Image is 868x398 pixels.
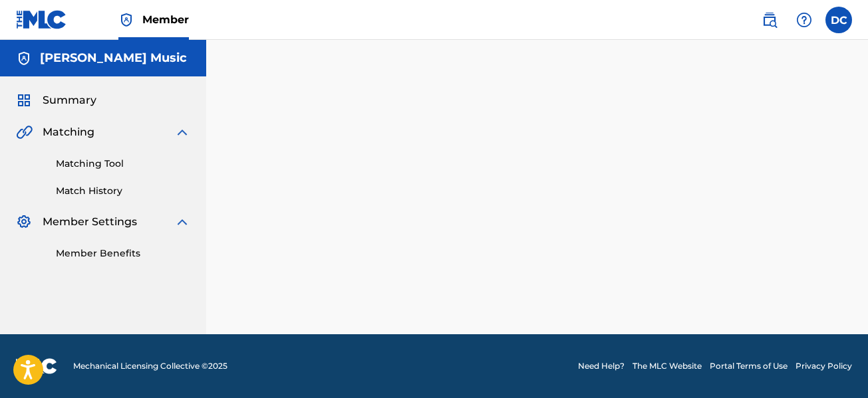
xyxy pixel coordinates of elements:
[756,7,783,33] a: Public Search
[796,360,852,372] a: Privacy Policy
[73,360,227,372] span: Mechanical Licensing Collective © 2025
[801,334,868,398] iframe: Chat Widget
[56,184,190,198] a: Match History
[43,214,137,230] span: Member Settings
[16,10,67,29] img: MLC Logo
[142,12,189,27] span: Member
[16,358,57,374] img: logo
[578,360,625,372] a: Need Help?
[174,214,190,230] img: expand
[825,7,852,33] div: User Menu
[43,124,94,140] span: Matching
[710,360,788,372] a: Portal Terms of Use
[633,360,702,372] a: The MLC Website
[40,50,187,66] h5: Delrico Cummings Music
[16,50,32,66] img: Accounts
[118,12,134,28] img: Top Rightsholder
[43,92,96,108] span: Summary
[174,124,190,140] img: expand
[16,124,33,140] img: Matching
[56,247,190,260] a: Member Benefits
[791,7,817,33] div: Help
[16,92,96,108] a: SummarySummary
[796,12,812,28] img: help
[16,214,32,230] img: Member Settings
[56,157,190,171] a: Matching Tool
[16,92,32,108] img: Summary
[762,12,778,28] img: search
